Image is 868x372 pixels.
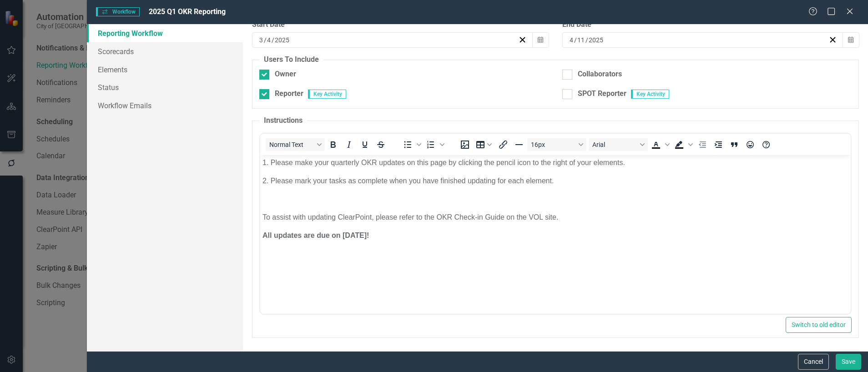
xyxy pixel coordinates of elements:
[578,89,626,99] div: SPOT Reporter
[574,36,577,44] span: /
[269,141,314,148] span: Normal Text
[275,89,303,99] div: Reporter
[87,78,243,96] a: Status
[272,36,274,44] span: /
[511,138,527,151] button: Horizontal line
[798,354,829,370] button: Cancel
[259,55,323,65] legend: Users To Include
[671,138,694,151] div: Background color Black
[495,138,511,151] button: Insert/edit link
[631,90,669,99] span: Key Activity
[400,138,423,151] div: Bullet list
[87,60,243,79] a: Elements
[341,138,357,151] button: Italic
[742,138,758,151] button: Emojis
[325,138,341,151] button: Bold
[592,141,637,148] span: Arial
[266,138,325,151] button: Block Normal Text
[252,20,549,30] div: Start Date
[87,96,243,115] a: Workflow Emails
[786,317,852,333] button: Switch to old editor
[259,116,307,126] legend: Instructions
[695,138,710,151] button: Decrease indent
[96,7,140,16] span: Workflow
[275,69,296,80] div: Owner
[711,138,726,151] button: Increase indent
[457,138,473,151] button: Insert image
[423,138,446,151] div: Numbered list
[578,69,622,80] div: Collaborators
[149,7,226,16] span: 2025 Q1 OKR Reporting
[589,138,648,151] button: Font Arial
[562,20,859,30] div: End Date
[527,138,586,151] button: Font size 16px
[264,36,267,44] span: /
[308,90,346,99] span: Key Activity
[648,138,671,151] div: Text color Black
[373,138,389,151] button: Strikethrough
[260,155,851,314] iframe: Rich Text Area
[727,138,742,151] button: Blockquote
[836,354,861,370] button: Save
[531,141,575,148] span: 16px
[357,138,373,151] button: Underline
[585,36,588,44] span: /
[758,138,774,151] button: Help
[87,42,243,60] a: Scorecards
[87,24,243,42] a: Reporting Workflow
[473,138,495,151] button: Table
